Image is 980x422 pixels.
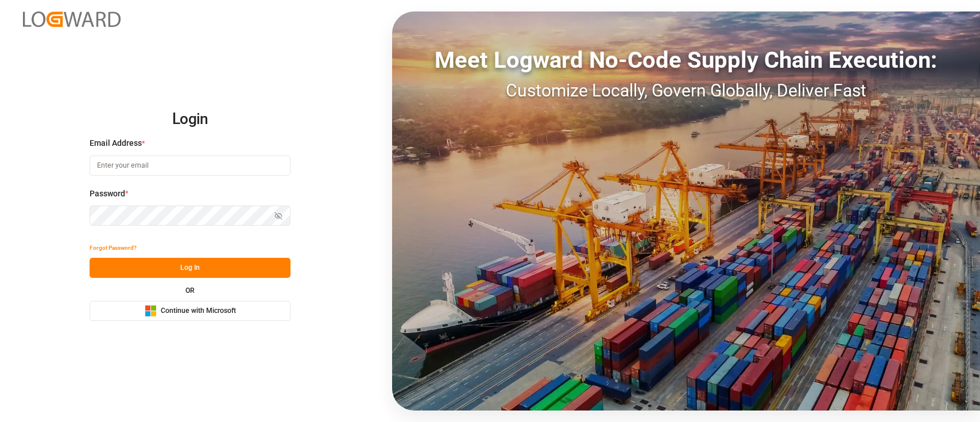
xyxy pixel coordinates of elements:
span: Email Address [90,137,142,149]
button: Continue with Microsoft [90,301,290,321]
div: Customize Locally, Govern Globally, Deliver Fast [392,78,980,103]
button: Log In [90,258,290,278]
input: Enter your email [90,156,290,176]
span: Continue with Microsoft [161,306,236,316]
small: OR [185,287,195,294]
div: Meet Logward No-Code Supply Chain Execution: [392,43,980,78]
img: Logward_new_orange.png [23,11,121,27]
button: Forgot Password? [90,238,137,258]
h2: Login [90,101,290,138]
span: Password [90,188,125,200]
